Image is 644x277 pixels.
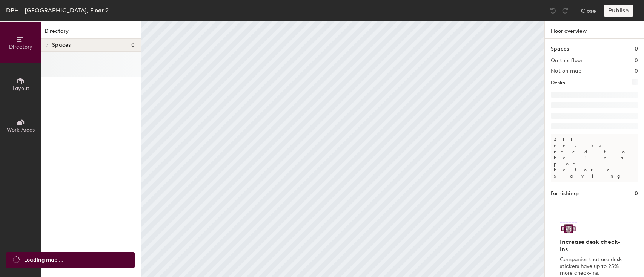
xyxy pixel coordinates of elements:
div: DPH - [GEOGRAPHIC_DATA], Floor 2 [6,6,109,15]
h2: Not on map [551,68,581,74]
h1: 0 [635,190,638,198]
span: Loading map ... [24,256,63,264]
span: Layout [12,85,29,92]
img: Undo [549,7,557,14]
span: Spaces [52,42,71,48]
img: Sticker logo [560,222,577,235]
h1: 0 [635,45,638,53]
p: All desks need to be in a pod before saving [551,134,638,182]
h4: Increase desk check-ins [560,238,624,253]
h1: Directory [41,27,141,39]
h2: 0 [635,68,638,74]
h1: Floor overview [545,21,644,39]
h2: On this floor [551,58,583,64]
p: Companies that use desk stickers have up to 25% more check-ins. [560,256,624,277]
img: Redo [561,7,569,14]
h1: Spaces [551,45,569,53]
span: 0 [131,42,135,48]
button: Close [581,5,596,17]
h2: 0 [635,58,638,64]
h1: Furnishings [551,190,579,198]
h1: Desks [551,79,565,87]
canvas: Map [141,21,544,277]
span: Directory [9,44,32,50]
span: Work Areas [7,127,35,133]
